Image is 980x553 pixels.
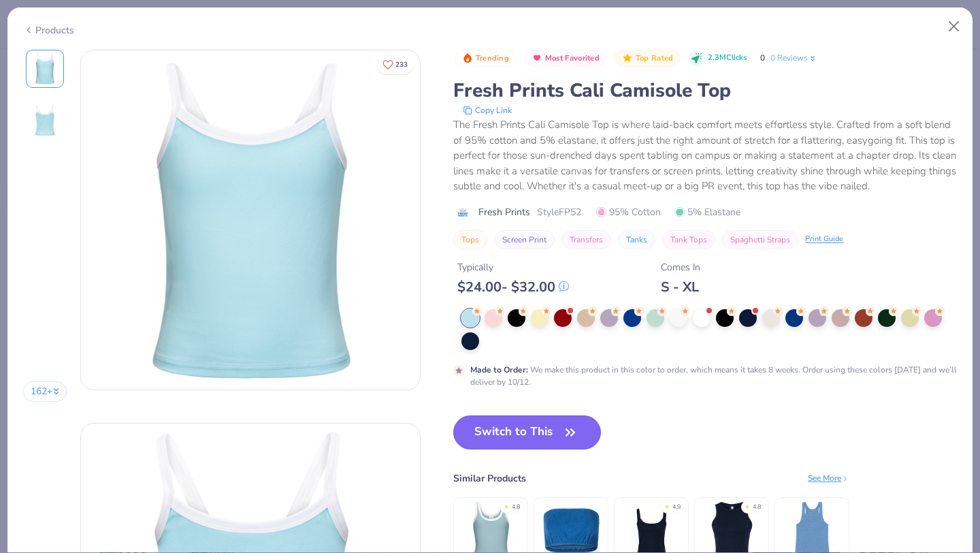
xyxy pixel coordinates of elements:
[662,230,715,249] button: Tank Tops
[770,52,817,64] a: 0 Reviews
[805,234,843,245] div: Print Guide
[462,52,473,63] img: Trending sort
[532,52,542,63] img: Most Favorited sort
[661,279,700,296] div: S - XL
[27,257,29,294] img: User generated content
[470,364,957,388] div: We make this product in this color to order, which means it takes 8 weeks. Order using these colo...
[23,381,67,402] button: 162+
[524,50,606,67] button: Badge Button
[512,503,520,512] div: 4.8
[661,260,700,274] div: Comes In
[470,364,528,375] strong: Made to Order :
[618,230,655,249] button: Tanks
[29,52,61,85] img: Front
[453,471,526,486] div: Similar Products
[537,205,581,219] span: Style FP52
[457,279,569,296] div: $ 24.00 - $ 32.00
[478,205,530,219] span: Fresh Prints
[455,50,516,67] button: Badge Button
[376,54,414,74] button: Like
[622,52,633,63] img: Top Rated sort
[674,205,740,219] span: 5% Elastane
[760,52,765,63] span: 0
[27,154,29,191] img: User generated content
[27,361,29,398] img: User generated content
[81,50,420,390] img: Front
[561,230,611,249] button: Transfers
[453,207,472,218] img: brand logo
[596,205,661,219] span: 95% Cotton
[664,503,670,508] div: ★
[545,54,600,62] span: Most Favorited
[29,104,61,137] img: Back
[708,52,747,64] span: 2.3M Clicks
[636,54,674,62] span: Top Rated
[753,503,761,512] div: 4.8
[615,50,680,67] button: Badge Button
[453,78,957,104] div: Fresh Prints Cali Camisole Top
[23,23,74,37] div: Products
[453,230,487,249] button: Tops
[476,54,509,62] span: Trending
[494,230,555,249] button: Screen Print
[457,260,569,274] div: Typically
[808,472,849,484] div: See More
[672,503,681,512] div: 4.9
[27,309,29,346] img: User generated content
[453,117,957,194] div: The Fresh Prints Cali Camisole Top is where laid-back comfort meets effortless style. Crafted fro...
[395,61,408,68] span: 233
[941,14,967,39] button: Close
[504,503,509,508] div: ★
[459,104,516,117] button: copy to clipboard
[722,230,798,249] button: Spaghetti Straps
[27,206,29,242] img: User generated content
[453,415,601,449] button: Switch to This
[745,503,750,508] div: ★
